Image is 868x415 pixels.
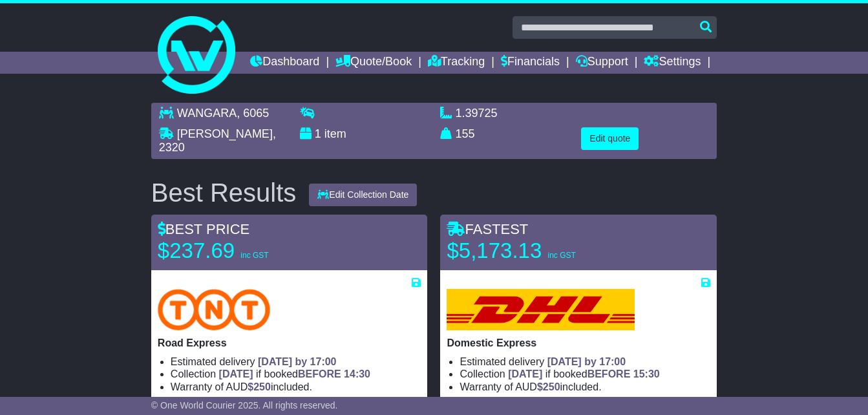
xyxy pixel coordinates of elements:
[460,368,710,380] li: Collection
[315,127,321,140] span: 1
[250,52,319,74] a: Dashboard
[456,107,498,120] span: 1.39725
[460,356,710,368] li: Estimated delivery
[344,368,370,379] span: 14:30
[253,381,271,392] span: 250
[633,368,660,379] span: 15:30
[171,381,421,393] li: Warranty of AUD included.
[171,356,421,368] li: Estimated delivery
[159,127,276,154] span: , 2320
[324,127,346,140] span: item
[447,238,608,264] p: $5,173.13
[547,251,575,260] span: inc GST
[258,356,337,367] span: [DATE] by 17:00
[501,52,560,74] a: Financials
[158,221,249,237] span: BEST PRICE
[456,127,475,140] span: 155
[447,289,634,330] img: DHL: Domestic Express
[460,381,710,393] li: Warranty of AUD included.
[428,52,485,74] a: Tracking
[581,127,639,150] button: Edit quote
[447,221,528,237] span: FASTEST
[298,368,341,379] span: BEFORE
[177,107,237,120] span: WANGARA
[158,337,421,349] p: Road Express
[158,289,270,330] img: TNT Domestic: Road Express
[158,238,319,264] p: $237.69
[219,368,253,379] span: [DATE]
[309,184,417,206] button: Edit Collection Date
[447,337,710,349] p: Domestic Express
[644,52,701,74] a: Settings
[248,381,271,392] span: $
[508,368,542,379] span: [DATE]
[151,400,338,410] span: © One World Courier 2025. All rights reserved.
[237,107,269,120] span: , 6065
[537,381,560,392] span: $
[587,368,631,379] span: BEFORE
[335,52,412,74] a: Quote/Book
[576,52,628,74] a: Support
[547,356,626,367] span: [DATE] by 17:00
[177,127,273,140] span: [PERSON_NAME]
[145,178,303,207] div: Best Results
[171,368,421,380] li: Collection
[240,251,268,260] span: inc GST
[219,368,370,379] span: if booked
[543,381,560,392] span: 250
[508,368,659,379] span: if booked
